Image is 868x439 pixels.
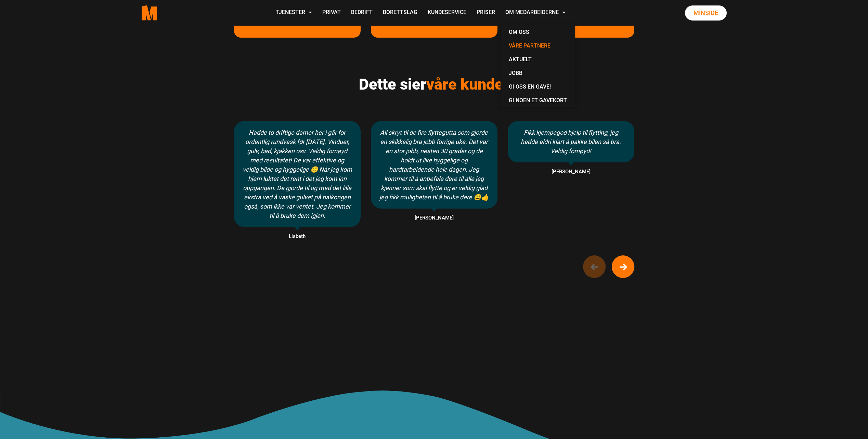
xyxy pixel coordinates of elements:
a: Borettslag [378,1,423,25]
a: Jobb [503,66,572,80]
a: Om oss [503,25,572,39]
a: Kundeservice [423,1,471,25]
a: Våre partnere [503,39,572,53]
div: Hadde to driftige damer her i går for ordentlig rundvask før [DATE]. Vinduer, gulv, bad, kjøkken ... [234,121,361,227]
span: Lisbeth [234,232,361,241]
h2: Dette sier [234,75,634,94]
a: Priser [471,1,500,25]
a: Tjenester [271,1,317,25]
span: [PERSON_NAME] [508,168,634,176]
a: Om Medarbeiderne [500,1,571,25]
a: Gi oss en gave! [503,80,572,94]
div: All skryt til de fire flyttegutta som gjorde en skikkelig bra jobb forrige uke. Det var en stor j... [371,121,497,209]
a: Bedrift [346,1,378,25]
div: Fikk kjempegod hjelp til flytting, jeg hadde aldri klart å pakke bilen så bra. Veldig fornøyd! [508,121,634,162]
a: Next button of carousel [612,255,634,278]
a: Gi noen et gavekort [503,94,572,107]
span: våre kunder [426,75,509,93]
a: Minside [685,5,727,21]
a: Privat [317,1,346,25]
a: Aktuelt [503,53,572,66]
span: [PERSON_NAME] [371,214,497,223]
